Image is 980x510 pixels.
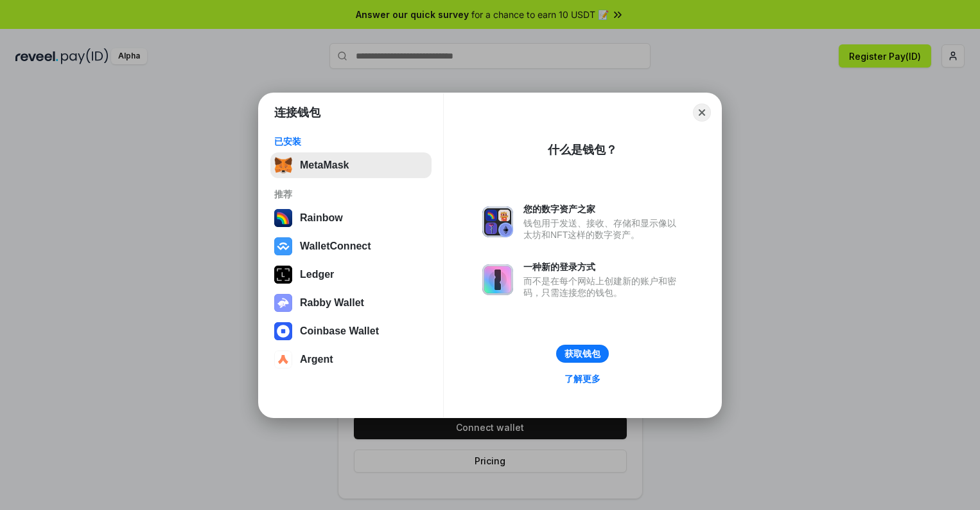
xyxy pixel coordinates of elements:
div: 推荐 [274,188,428,200]
div: WalletConnect [300,241,371,252]
img: svg+xml,%3Csvg%20fill%3D%22none%22%20height%3D%2233%22%20viewBox%3D%220%200%2035%2033%22%20width%... [274,156,292,174]
img: svg+xml,%3Csvg%20width%3D%2228%22%20height%3D%2228%22%20viewBox%3D%220%200%2028%2028%22%20fill%3D... [274,351,292,369]
div: MetaMask [300,159,349,171]
div: Rabby Wallet [300,297,364,309]
button: Rainbow [270,205,432,231]
div: Argent [300,354,333,365]
div: 钱包用于发送、接收、存储和显示像以太坊和NFT这样的数字资产。 [523,217,683,241]
div: 而不是在每个网站上创建新的账户和密码，只需连接您的钱包。 [523,275,683,298]
div: Coinbase Wallet [300,325,379,337]
img: svg+xml,%3Csvg%20width%3D%22120%22%20height%3D%22120%22%20viewBox%3D%220%200%20120%20120%22%20fil... [274,209,292,227]
div: 您的数字资产之家 [523,203,683,215]
button: Ledger [270,262,432,287]
h1: 连接钱包 [274,105,320,120]
button: Coinbase Wallet [270,318,432,344]
button: 获取钱包 [556,345,609,363]
img: svg+xml,%3Csvg%20width%3D%2228%22%20height%3D%2228%22%20viewBox%3D%220%200%2028%2028%22%20fill%3D... [274,322,292,340]
img: svg+xml,%3Csvg%20xmlns%3D%22http%3A%2F%2Fwww.w3.org%2F2000%2Fsvg%22%20width%3D%2228%22%20height%3... [274,266,292,284]
img: svg+xml,%3Csvg%20xmlns%3D%22http%3A%2F%2Fwww.w3.org%2F2000%2Fsvg%22%20fill%3D%22none%22%20viewBox... [482,264,513,295]
div: 什么是钱包？ [548,142,617,158]
a: 了解更多 [557,370,608,387]
button: Rabby Wallet [270,290,432,316]
button: Argent [270,347,432,372]
img: svg+xml,%3Csvg%20width%3D%2228%22%20height%3D%2228%22%20viewBox%3D%220%200%2028%2028%22%20fill%3D... [274,237,292,255]
div: 了解更多 [564,373,600,385]
button: MetaMask [270,152,432,178]
div: 一种新的登录方式 [523,261,683,273]
div: 获取钱包 [564,348,600,360]
div: Ledger [300,269,334,280]
button: Close [693,104,711,122]
img: svg+xml,%3Csvg%20xmlns%3D%22http%3A%2F%2Fwww.w3.org%2F2000%2Fsvg%22%20fill%3D%22none%22%20viewBox... [274,294,292,312]
img: svg+xml,%3Csvg%20xmlns%3D%22http%3A%2F%2Fwww.w3.org%2F2000%2Fsvg%22%20fill%3D%22none%22%20viewBox... [482,206,513,237]
div: 已安装 [274,136,428,147]
div: Rainbow [300,212,343,224]
button: WalletConnect [270,233,432,259]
